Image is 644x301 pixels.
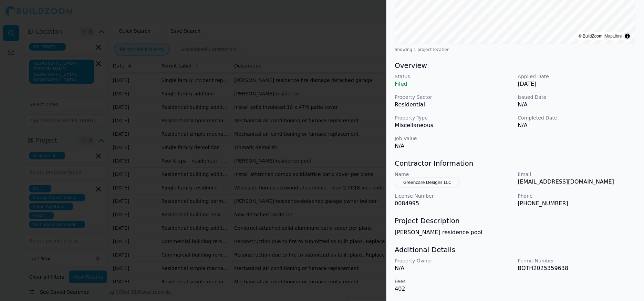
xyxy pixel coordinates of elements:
p: Filed [395,80,513,88]
p: Completed Date [518,114,636,121]
h3: Additional Details [395,245,636,255]
div: © BuildZoom | [579,33,622,40]
p: Phone [518,193,636,200]
p: 0084995 [395,200,513,208]
p: N/A [395,142,513,150]
p: [PHONE_NUMBER] [518,200,636,208]
p: Status [395,73,513,80]
p: Property Sector [395,94,513,101]
p: Name [395,171,513,178]
p: Property Owner [395,258,513,264]
p: License Number [395,193,513,200]
div: Showing 1 project location [395,47,636,52]
h3: Contractor Information [395,158,636,168]
summary: Toggle attribution [624,32,632,40]
h3: Project Description [395,216,636,226]
button: Greencare Designs LLC [395,178,460,187]
p: Miscellaneous [395,121,513,129]
p: Residential [395,101,513,109]
a: MapLibre [605,34,622,39]
p: [PERSON_NAME] residence pool [395,229,636,237]
p: Email [518,171,636,178]
h3: Overview [395,61,636,70]
p: Permit Number [518,258,636,264]
p: Fees [395,278,513,285]
p: N/A [518,101,636,109]
p: [EMAIL_ADDRESS][DOMAIN_NAME] [518,178,636,186]
p: [DATE] [518,80,636,88]
p: N/A [518,121,636,129]
p: N/A [395,264,513,273]
p: Job Value [395,135,513,142]
p: Issued Date [518,94,636,101]
p: Property Type [395,114,513,121]
p: 402 [395,285,513,293]
p: BOTH2025359638 [518,264,636,273]
p: Applied Date [518,73,636,80]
